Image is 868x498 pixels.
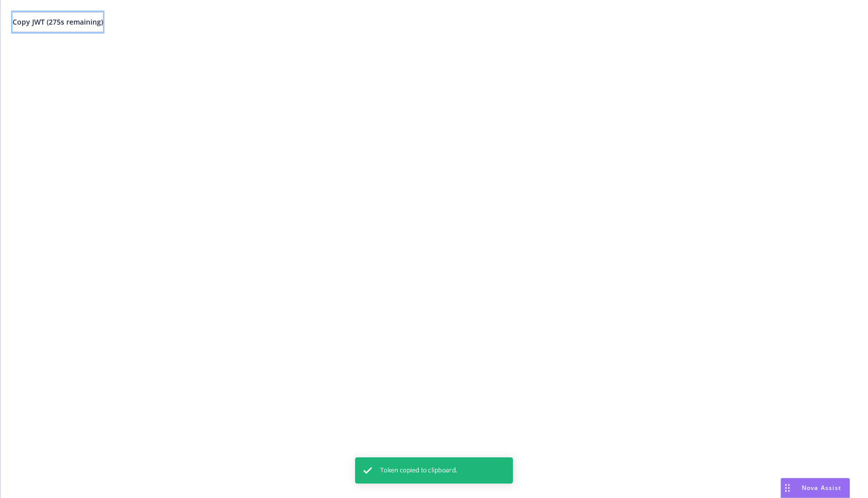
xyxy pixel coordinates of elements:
[380,466,457,475] span: Token copied to clipboard.
[13,17,103,27] span: Copy JWT ( 275 s remaining)
[781,478,850,498] button: Nova Assist
[13,12,103,32] button: Copy JWT (275s remaining)
[802,483,841,492] span: Nova Assist
[781,478,794,497] div: Drag to move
